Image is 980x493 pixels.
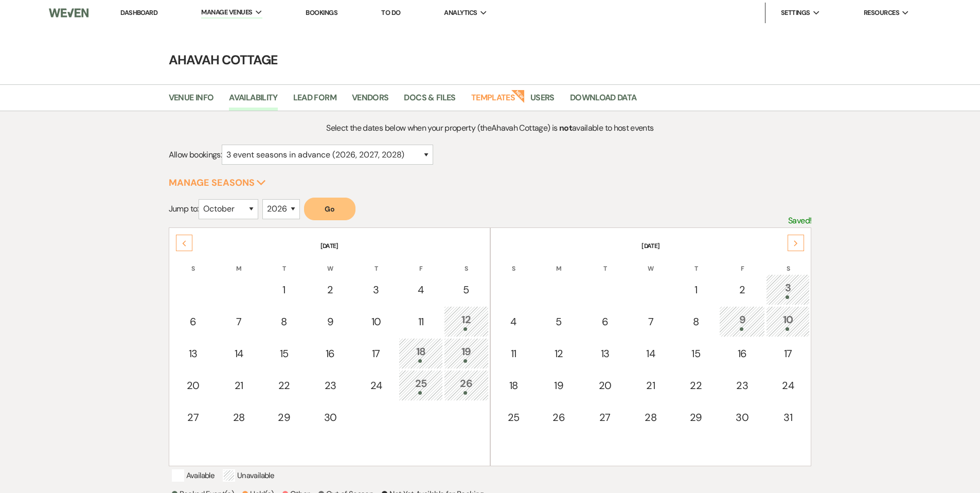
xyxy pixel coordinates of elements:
[725,410,759,425] div: 30
[587,314,622,329] div: 6
[120,8,157,17] a: Dashboard
[169,91,214,111] a: Venue Info
[262,252,307,273] th: T
[268,378,301,393] div: 22
[772,346,804,361] div: 17
[497,378,530,393] div: 18
[176,410,210,425] div: 27
[352,91,389,111] a: Vendors
[360,314,392,329] div: 10
[354,252,398,273] th: T
[542,378,576,393] div: 19
[587,410,622,425] div: 27
[582,252,628,273] th: T
[450,312,483,331] div: 12
[772,280,804,299] div: 3
[308,252,353,273] th: W
[268,346,301,361] div: 15
[725,312,759,331] div: 9
[223,469,274,482] p: Unavailable
[268,314,301,329] div: 8
[313,282,348,297] div: 2
[404,314,437,329] div: 11
[360,378,392,393] div: 24
[404,282,437,297] div: 4
[169,149,222,160] span: Allow bookings:
[788,214,811,227] p: Saved!
[304,198,355,220] button: Go
[772,410,804,425] div: 31
[450,344,483,363] div: 19
[542,346,576,361] div: 12
[229,91,277,111] a: Availability
[313,346,348,361] div: 16
[450,282,483,297] div: 5
[725,282,759,297] div: 2
[399,252,442,273] th: F
[176,346,210,361] div: 13
[542,410,576,425] div: 26
[120,51,861,69] h4: Ahavah Cottage
[634,378,667,393] div: 21
[313,314,348,329] div: 9
[249,121,731,135] p: Select the dates below when your property (the Ahavah Cottage ) is available to host events
[201,7,252,17] span: Manage Venues
[444,8,477,18] span: Analytics
[766,252,810,273] th: S
[176,314,210,329] div: 6
[679,282,712,297] div: 1
[360,346,392,361] div: 17
[176,378,210,393] div: 20
[587,378,622,393] div: 20
[450,376,483,395] div: 26
[404,376,437,395] div: 25
[170,229,489,251] th: [DATE]
[313,410,348,425] div: 30
[306,8,337,17] a: Bookings
[772,378,804,393] div: 24
[223,378,255,393] div: 21
[719,252,765,273] th: F
[725,346,759,361] div: 16
[570,91,637,111] a: Download Data
[537,252,581,273] th: M
[360,282,392,297] div: 3
[492,252,536,273] th: S
[404,91,455,111] a: Docs & Files
[679,410,712,425] div: 29
[497,314,530,329] div: 4
[725,378,759,393] div: 23
[673,252,718,273] th: T
[172,469,215,482] p: Available
[587,346,622,361] div: 13
[169,203,199,214] span: Jump to:
[313,378,348,393] div: 23
[497,346,530,361] div: 11
[679,314,712,329] div: 8
[217,252,261,273] th: M
[781,8,810,18] span: Settings
[492,229,810,251] th: [DATE]
[772,312,804,331] div: 10
[679,346,712,361] div: 15
[223,410,255,425] div: 28
[404,344,437,363] div: 18
[223,346,255,361] div: 14
[629,252,672,273] th: W
[634,410,667,425] div: 28
[634,346,667,361] div: 14
[542,314,576,329] div: 5
[511,89,525,103] strong: New
[497,410,530,425] div: 25
[864,8,899,18] span: Resources
[381,8,400,17] a: To Do
[471,91,515,111] a: Templates
[530,91,555,111] a: Users
[268,410,301,425] div: 29
[679,378,712,393] div: 22
[293,91,336,111] a: Lead Form
[444,252,489,273] th: S
[634,314,667,329] div: 7
[268,282,301,297] div: 1
[559,122,572,133] strong: not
